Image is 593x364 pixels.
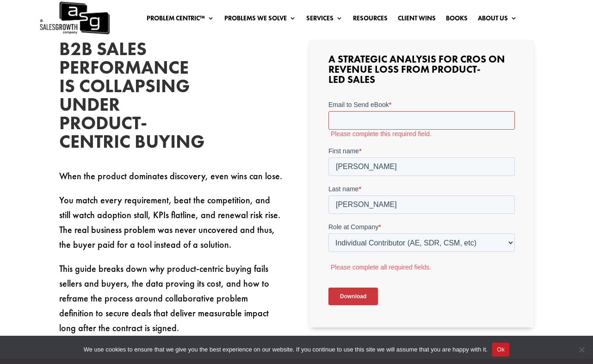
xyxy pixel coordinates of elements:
iframe: Form 0 [328,100,515,313]
a: Client Wins [398,15,436,25]
a: Services [306,15,343,25]
h2: B2B Sales Performance Is Collapsing Under Product-Centric Buying [59,40,198,156]
a: Problems We Solve [224,15,296,25]
span: We use cookies to ensure that we give you the best experience on our website. If you continue to ... [84,345,488,354]
a: Problem Centric™ [147,15,214,25]
span: No [577,345,586,354]
h3: A Strategic Analysis for CROs on Revenue Loss from Product-Led Sales [328,54,515,89]
button: Ok [492,343,509,357]
p: When the product dominates discovery, even wins can lose. [59,169,284,193]
a: Books [446,15,468,25]
a: About Us [478,15,517,25]
p: You match every requirement, beat the competition, and still watch adoption stall, KPIs flatline,... [59,193,284,261]
p: This guide breaks down why product-centric buying fails sellers and buyers, the data proving its ... [59,261,284,335]
a: Resources [353,15,388,25]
